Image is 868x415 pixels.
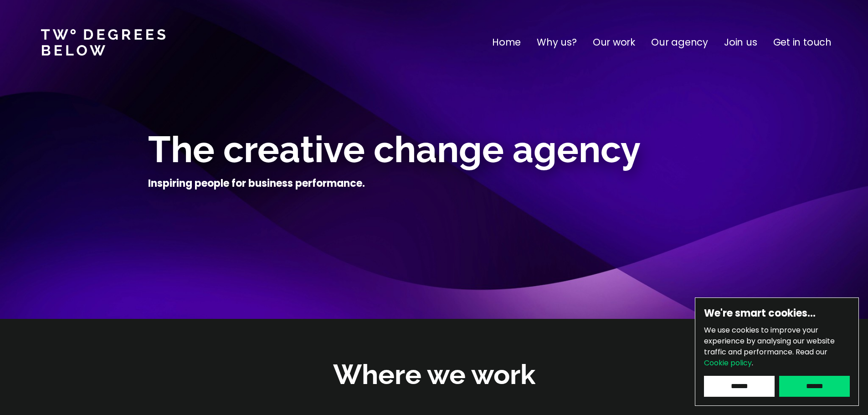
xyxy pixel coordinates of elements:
a: Why us? [537,35,577,50]
p: We use cookies to improve your experience by analysing our website traffic and performance. [704,325,850,369]
h6: We're smart cookies… [704,307,850,320]
span: The creative change agency [148,128,641,171]
a: Get in touch [773,35,832,50]
span: Read our . [704,347,827,368]
h2: Where we work [333,356,535,393]
a: Join us [724,35,757,50]
a: Home [492,35,521,50]
a: Our agency [651,35,708,50]
h4: Inspiring people for business performance. [148,177,365,190]
a: Our work [593,35,635,50]
a: Cookie policy [704,358,752,368]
